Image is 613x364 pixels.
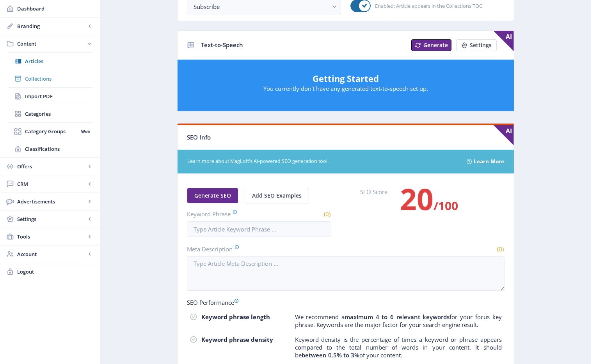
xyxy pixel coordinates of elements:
span: Dashboard [17,5,94,12]
span: Articles [25,57,92,65]
span: Add SEO Examples [252,193,302,199]
span: Content [17,40,86,48]
span: Settings [470,42,492,48]
span: Account [17,250,86,258]
button: Add SEO Examples [245,188,309,203]
span: Tools [17,233,86,240]
label: Meta Description [187,245,343,253]
span: Branding [17,22,86,30]
span: Categories [25,110,92,118]
span: Generate SEO [194,193,231,199]
a: Collections [8,70,92,87]
span: (0) [496,245,505,253]
p: You currently don't have any generated text-to-speech set up. [185,85,506,92]
span: AI [494,125,514,145]
b: maximum 4 to 6 relevant keywords [345,313,450,321]
a: Learn More [474,155,504,168]
span: Logout [17,268,94,276]
span: AI [494,31,514,51]
span: Import PDF [25,92,92,100]
p: Keyword density is the percentage of times a keyword or phrase appears compared to the total numb... [295,336,502,359]
span: Collections [25,75,92,83]
label: SEO Score [360,188,387,225]
button: Save Changes [515,344,566,360]
span: Settings [17,215,86,223]
a: New page [451,39,497,51]
span: Advertisements [17,198,86,205]
span: (0) [323,210,331,218]
span: SEO Info [187,133,211,141]
span: Category Groups [25,127,78,135]
span: Generate [423,42,448,48]
span: Classifications [25,145,92,153]
span: Text-to-Speech [201,41,243,49]
strong: Keyword phrase length [201,313,270,321]
div: Subscribe [194,2,328,11]
span: Learn more about MagLoft's AI-powered SEO generation tool. [187,158,458,165]
h5: Getting Started [185,72,506,85]
button: Generate [411,39,451,51]
button: Settings [456,39,497,51]
button: Discard Changes [450,344,508,360]
p: We recommend a for your focus key phrase. Keywords are the major factor for your search engine re... [295,313,502,329]
span: Offers [17,163,86,170]
span: Enabled: Article appears in the Collections TOC [371,1,482,11]
a: Articles [8,53,92,70]
strong: Keyword phrase density [201,336,273,343]
span: 20 [400,179,434,219]
h3: /100 [400,191,458,214]
a: Import PDF [8,88,92,105]
a: Classifications [8,140,92,157]
nb-badge: Web [78,127,92,135]
div: SEO Performance [187,299,505,306]
a: Category GroupsWeb [8,123,92,140]
a: New page [407,39,451,51]
label: Keyword Phrase [187,210,256,218]
input: Type Article Keyword Phrase ... [187,221,331,237]
a: Categories [8,105,92,122]
app-collection-view: Text-to-Speech [177,30,514,112]
span: CRM [17,180,86,188]
button: Generate SEO [187,188,238,203]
